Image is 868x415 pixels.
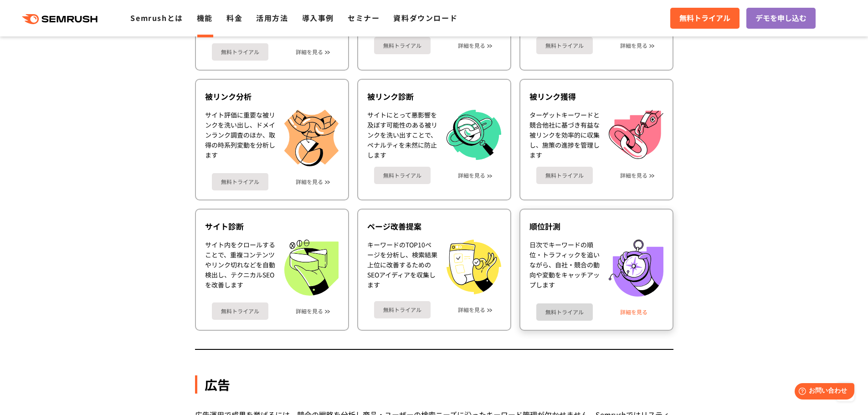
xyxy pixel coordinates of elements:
div: 被リンク診断 [367,91,501,102]
div: 広告 [195,375,673,394]
div: 被リンク分析 [205,91,339,102]
a: 無料トライアル [536,37,593,54]
a: 無料トライアル [212,43,268,61]
img: 被リンク分析 [284,110,339,166]
a: 詳細を見る [296,49,323,55]
a: 導入事例 [302,12,334,23]
a: 無料トライアル [536,167,593,184]
a: 詳細を見る [620,42,647,49]
div: ページ改善提案 [367,221,501,232]
img: 被リンク診断 [447,110,501,160]
a: セミナー [348,12,380,23]
img: サイト診断 [284,240,339,296]
a: 資料ダウンロード [393,12,457,23]
a: 詳細を見る [620,309,647,315]
span: デモを申し込む [755,12,806,24]
a: 無料トライアル [670,8,740,29]
a: 機能 [197,12,213,23]
div: キーワードのTOP10ページを分析し、検索結果上位に改善するためのSEOアイディアを収集します [367,240,437,294]
a: 無料トライアル [536,303,593,321]
a: 詳細を見る [458,307,485,313]
div: サイトにとって悪影響を及ぼす可能性のある被リンクを洗い出すことで、ペナルティを未然に防止します [367,110,437,160]
div: 被リンク獲得 [529,91,663,102]
span: 無料トライアル [679,12,730,24]
iframe: Help widget launcher [787,379,858,405]
a: 詳細を見る [620,172,647,179]
img: 被リンク獲得 [609,110,663,159]
a: 無料トライアル [374,167,431,184]
div: サイト診断 [205,221,339,232]
a: 詳細を見る [296,179,323,185]
div: サイト内をクロールすることで、重複コンテンツやリンク切れなどを自動検出し、テクニカルSEOを改善します [205,240,275,296]
div: 日次でキーワードの順位・トラフィックを追いながら、自社・競合の動向や変動をキャッチアップします [529,240,600,297]
a: 料金 [226,12,242,23]
a: Semrushとは [130,12,183,23]
a: 無料トライアル [374,301,431,318]
a: 無料トライアル [212,302,268,320]
div: 順位計測 [529,221,663,232]
a: 詳細を見る [458,172,485,179]
a: 無料トライアル [212,173,268,190]
a: デモを申し込む [746,8,816,29]
div: サイト評価に重要な被リンクを洗い出し、ドメインランク調査のほか、取得の時系列変動を分析します [205,110,275,166]
a: 詳細を見る [296,308,323,314]
a: 詳細を見る [458,42,485,49]
a: 活用方法 [256,12,288,23]
div: ターゲットキーワードと競合他社に基づき有益な被リンクを効率的に収集し、施策の進捗を管理します [529,110,600,160]
img: 順位計測 [609,240,663,297]
a: 無料トライアル [374,37,431,54]
img: ページ改善提案 [447,240,501,294]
